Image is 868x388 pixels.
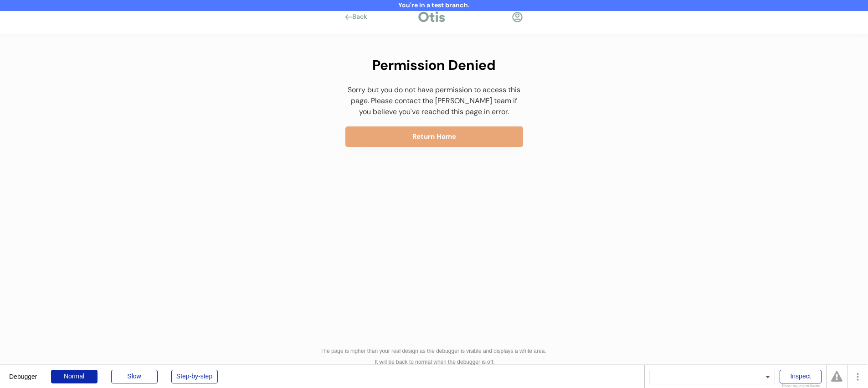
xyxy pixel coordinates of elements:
div: Step-by-step [171,370,218,383]
div: Back [352,12,373,21]
button: Return Home [345,126,523,147]
div: Permission Denied [345,55,523,75]
div: Slow [111,370,158,383]
div: Show responsive boxes [780,384,822,388]
div: Sorry but you do not have permission to access this page. Please contact the [PERSON_NAME] team i... [345,84,523,117]
div: Normal [51,370,98,383]
div: Debugger [9,365,37,380]
div: Inspect [780,370,822,383]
